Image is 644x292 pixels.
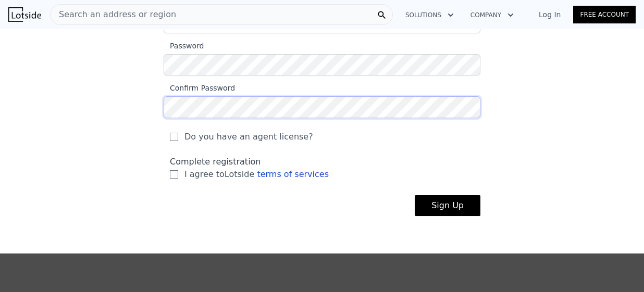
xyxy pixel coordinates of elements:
[170,133,178,141] input: Do you have an agent license?
[164,42,204,50] span: Password
[184,168,329,181] span: I agree to Lotside
[573,6,636,23] a: Free Account
[397,6,462,24] button: Solutions
[170,157,261,167] span: Complete registration
[526,9,573,20] a: Log In
[164,54,480,75] input: Password
[257,169,329,179] a: terms of services
[164,96,480,118] input: Confirm Password
[415,195,480,216] button: Sign Up
[462,6,522,24] button: Company
[164,84,235,92] span: Confirm Password
[170,170,178,179] input: I agree toLotside terms of services
[184,131,313,143] span: Do you have an agent license?
[8,7,41,22] img: Lotside
[51,8,176,21] span: Search an address or region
